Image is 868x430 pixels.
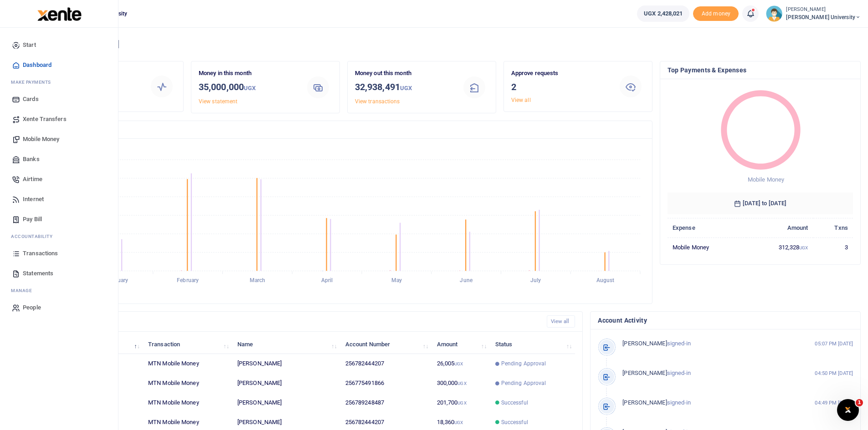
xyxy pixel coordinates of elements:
[232,334,340,354] th: Name: activate to sort column ascending
[815,399,853,407] small: 04:49 PM [DATE]
[668,65,853,75] h4: Top Payments & Expenses
[511,80,610,94] h3: 2
[244,85,256,91] small: UGX
[18,233,52,240] span: countability
[7,229,111,243] li: Ac
[7,129,111,149] a: Mobile Money
[622,339,795,349] p: signed-in
[460,278,473,284] tspan: June
[199,98,237,105] a: View statement
[400,85,412,91] small: UGX
[622,398,795,408] p: signed-in
[42,317,539,327] h4: Recent Transactions
[7,298,111,318] a: People
[7,189,111,209] a: Internet
[23,215,42,224] span: Pay Bill
[644,9,683,18] span: UGX 2,428,021
[177,278,199,284] tspan: February
[340,334,432,354] th: Account Number: activate to sort column ascending
[766,5,782,22] img: profile-user
[232,354,340,374] td: [PERSON_NAME]
[7,75,111,89] li: M
[457,381,466,386] small: UGX
[596,278,615,284] tspan: August
[232,393,340,413] td: [PERSON_NAME]
[7,263,111,283] a: Statements
[143,393,232,413] td: MTN Mobile Money
[668,192,853,214] h6: [DATE] to [DATE]
[622,340,667,347] span: [PERSON_NAME]
[7,209,111,229] a: Pay Bill
[250,278,266,284] tspan: March
[340,393,432,413] td: 256789248487
[511,97,531,103] a: View all
[622,399,667,406] span: [PERSON_NAME]
[7,243,111,263] a: Transactions
[7,169,111,189] a: Airtime
[36,10,82,17] a: logo-small logo-large logo-large
[746,218,813,238] th: Amount
[23,195,44,204] span: Internet
[637,5,689,22] a: UGX 2,428,021
[837,399,859,421] iframe: Intercom live chat
[622,369,795,378] p: signed-in
[547,315,575,328] a: View all
[7,283,111,298] li: M
[23,95,39,104] span: Cards
[23,303,41,312] span: People
[815,369,853,377] small: 04:50 PM [DATE]
[23,175,42,184] span: Airtime
[746,238,813,257] td: 312,328
[693,10,739,16] a: Add money
[457,400,466,405] small: UGX
[355,69,453,78] p: Money out this month
[42,125,645,135] h4: Transactions Overview
[37,7,82,21] img: logo-large
[813,218,853,238] th: Txns
[693,6,739,21] li: Toup your wallet
[431,354,490,374] td: 26,005
[143,354,232,374] td: MTN Mobile Money
[490,334,575,354] th: Status: activate to sort column ascending
[7,109,111,129] a: Xente Transfers
[355,80,453,95] h3: 32,938,491
[431,393,490,413] td: 201,700
[501,418,528,426] span: Successful
[431,374,490,393] td: 300,000
[7,149,111,169] a: Banks
[15,79,51,86] span: ake Payments
[431,334,490,354] th: Amount: activate to sort column ascending
[786,13,861,21] span: [PERSON_NAME] University
[748,176,784,183] span: Mobile Money
[622,369,667,376] span: [PERSON_NAME]
[23,61,51,70] span: Dashboard
[766,5,861,22] a: profile-user [PERSON_NAME] [PERSON_NAME] University
[511,69,610,78] p: Approve requests
[23,40,36,50] span: Start
[321,278,333,284] tspan: April
[7,89,111,109] a: Cards
[799,245,808,250] small: UGX
[530,278,541,284] tspan: July
[23,249,58,258] span: Transactions
[454,361,463,366] small: UGX
[815,340,853,348] small: 05:07 PM [DATE]
[501,359,546,368] span: Pending Approval
[7,55,111,75] a: Dashboard
[501,399,528,407] span: Successful
[633,5,693,22] li: Wallet ballance
[856,399,863,406] span: 1
[340,354,432,374] td: 256782444207
[199,69,297,78] p: Money in this month
[143,374,232,393] td: MTN Mobile Money
[23,155,40,164] span: Banks
[693,6,739,21] span: Add money
[340,374,432,393] td: 256775491866
[7,35,111,55] a: Start
[23,135,59,144] span: Mobile Money
[501,379,546,387] span: Pending Approval
[786,6,861,14] small: [PERSON_NAME]
[108,278,128,284] tspan: January
[143,334,232,354] th: Transaction: activate to sort column ascending
[15,287,32,294] span: anage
